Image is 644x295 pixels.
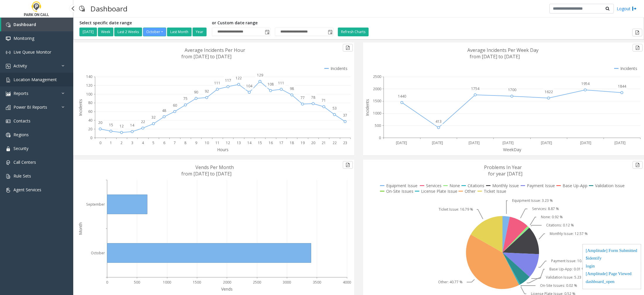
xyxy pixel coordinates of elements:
[98,28,113,36] button: Week
[13,77,57,82] span: Location Management
[471,86,480,91] text: 1754
[290,86,294,91] text: 98
[322,140,326,145] text: 21
[633,161,643,169] button: Export to pdf
[333,106,337,111] text: 53
[205,140,209,145] text: 10
[205,89,209,94] text: 92
[78,222,83,235] text: Month
[79,21,207,25] h5: Select specific date range
[120,140,122,145] text: 2
[502,140,514,145] text: [DATE]
[343,44,353,52] button: Export to pdf
[581,81,590,86] text: 1954
[632,29,642,36] button: Export to pdf
[195,140,197,145] text: 9
[311,140,315,145] text: 20
[632,6,637,12] img: logout
[586,247,638,255] div: [Amplitude] Form Submitted
[264,28,270,36] span: Toggle popup
[549,267,585,272] text: Base Up-App: 0.01 %
[546,275,585,280] text: Validation Issue: 5.23 %
[195,164,234,170] text: Vends Per Month
[586,278,638,286] div: dashboard_open
[6,133,11,137] img: 'icon'
[373,74,381,79] text: 2500
[225,78,231,83] text: 117
[79,1,85,16] img: pageIcon
[184,140,186,145] text: 8
[86,83,92,88] text: 120
[167,28,192,36] button: Last Month
[13,187,41,192] span: Agent Services
[439,207,473,212] text: Ticket Issue: 16.79 %
[512,198,553,203] text: Equipment Issue: 3.23 %
[90,135,92,140] text: 0
[79,28,97,36] button: [DATE]
[134,280,140,285] text: 500
[301,140,305,145] text: 19
[541,214,563,219] text: None: 0.92 %
[6,50,11,55] img: 'icon'
[586,255,638,263] div: $identify
[311,95,315,100] text: 78
[269,140,273,145] text: 16
[327,28,333,36] span: Toggle popup
[13,146,28,151] span: Security
[435,119,442,124] text: 413
[338,28,369,36] button: Refresh Charts
[541,140,552,145] text: [DATE]
[163,280,171,285] text: 1000
[86,202,105,207] text: September
[88,100,92,105] text: 80
[246,83,253,88] text: 104
[253,280,261,285] text: 2500
[257,73,263,78] text: 129
[617,6,637,12] a: Logout
[13,63,27,69] span: Activity
[301,95,305,100] text: 77
[185,47,245,53] text: Average Incidents Per Hour
[212,21,333,25] h5: or Custom date range
[236,76,242,81] text: 122
[586,263,638,271] div: login
[109,122,113,127] text: 15
[6,78,11,82] img: 'icon'
[86,74,92,79] text: 140
[110,140,112,145] text: 1
[181,53,231,60] text: from [DATE] to [DATE]
[223,280,231,285] text: 2000
[290,140,294,145] text: 18
[373,111,381,116] text: 1000
[396,140,407,145] text: [DATE]
[614,140,626,145] text: [DATE]
[467,47,539,53] text: Average Incidents Per Week Day
[258,140,262,145] text: 15
[130,123,134,128] text: 14
[247,140,252,145] text: 14
[193,280,201,285] text: 1500
[283,280,291,285] text: 3000
[13,49,51,55] span: Live Queue Monitor
[163,140,165,145] text: 6
[550,231,588,236] text: Monthly Issue: 12.57 %
[13,35,34,41] span: Monitoring
[13,104,47,110] span: Power BI Reports
[470,53,520,60] text: from [DATE] to [DATE]
[6,188,11,192] img: 'icon'
[343,113,347,118] text: 37
[6,119,11,124] img: 'icon'
[217,147,229,152] text: Hours
[114,28,142,36] button: Last 2 Weeks
[13,91,28,96] span: Reports
[508,87,516,92] text: 1700
[343,280,351,285] text: 4000
[6,23,11,27] img: 'icon'
[375,123,381,128] text: 500
[1,18,73,31] a: Dashboard
[432,140,443,145] text: [DATE]
[120,124,124,129] text: 12
[221,286,233,292] text: Vends
[181,170,231,177] text: from [DATE] to [DATE]
[13,159,36,165] span: Call Centers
